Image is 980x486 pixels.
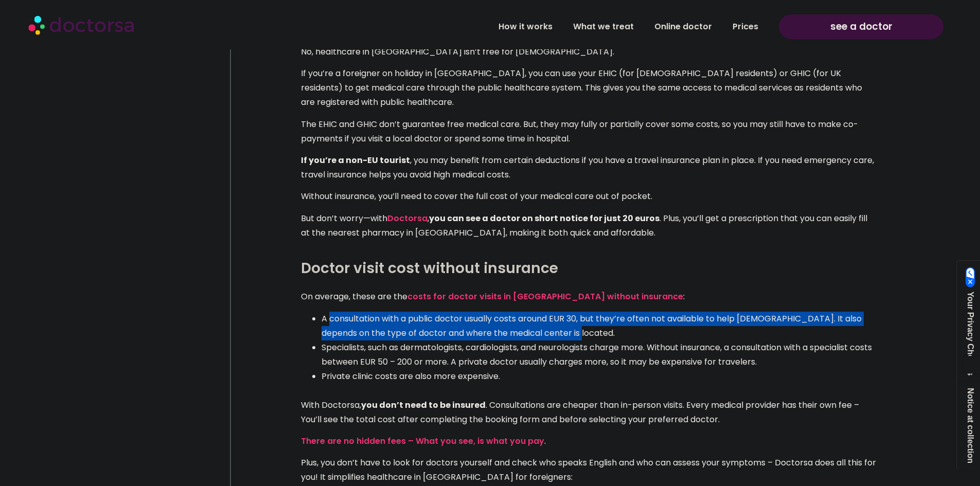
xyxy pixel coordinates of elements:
nav: Menu [253,15,769,39]
p: But don’t worry—with , . Plus, you’ll get a prescription that you can easily fill at the nearest ... [301,211,877,240]
a: How it works [488,15,563,39]
p: , you may benefit from certain deductions if you have a travel insurance plan in place. If you ne... [301,153,877,182]
button: Your consent preferences for tracking technologies [963,356,980,373]
b: you can see a doctor on short notice for just 20 euros [429,212,660,224]
b: If you’re a non-EU tourist [301,154,410,166]
a: Online doctor [644,15,722,39]
li: Specialists, such as dermatologists, cardiologists, and neurologists charge more. Without insuran... [322,340,877,369]
li: Private clinic costs are also more expensive. [322,369,877,398]
a: see a doctor [779,14,943,39]
p: The EHIC and GHIC don’t guarantee free medical care. But, they may fully or partially cover some ... [301,117,877,146]
li: A consultation with a public doctor usually costs around EUR 30, but they’re often not available ... [322,312,877,340]
a: There are no hidden fees – What you see, is what you pay [301,435,544,447]
img: California Consumer Privacy Act (CCPA) Opt-Out Icon [966,267,975,287]
strong: you don’t need to be insured [361,399,486,411]
p: Plus, you don’t have to look for doctors yourself and check who speaks English and who can assess... [301,456,877,484]
p: Without insurance, you’ll need to cover the full cost of your medical care out of pocket. [301,189,877,204]
a: What we treat [563,15,644,39]
a: costs for doctor visits in [GEOGRAPHIC_DATA] without insurance [407,291,683,302]
p: No, healthcare in [GEOGRAPHIC_DATA] isn’t free for [DEMOGRAPHIC_DATA]. [301,45,877,59]
p: . [301,434,877,448]
p: On average, these are the : [301,290,877,304]
a: Prices [722,15,769,39]
a: Doctorsa [387,212,427,224]
span: see a doctor [830,19,893,35]
h3: Doctor visit cost without insurance [301,258,877,279]
p: If you’re a foreigner on holiday in [GEOGRAPHIC_DATA], you can use your EHIC (for [DEMOGRAPHIC_DA... [301,66,877,110]
p: With Doctorsa, . Consultations are cheaper than in-person visits. Every medical provider has thei... [301,398,877,427]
